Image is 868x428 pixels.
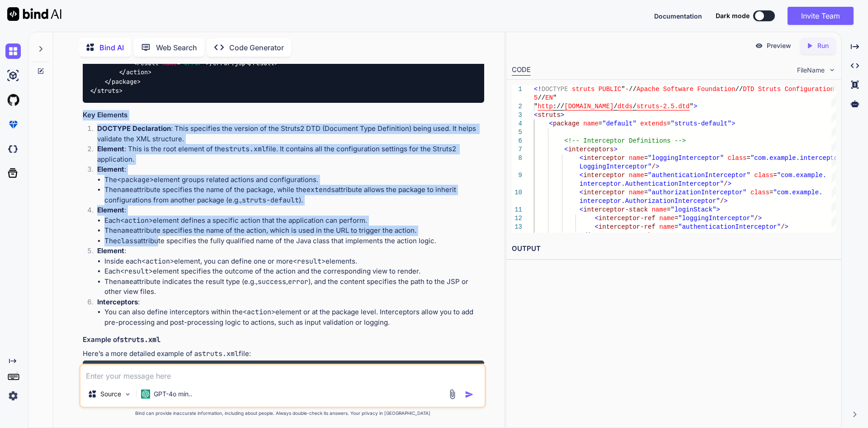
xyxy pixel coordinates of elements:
[667,120,670,127] span: =
[632,103,636,110] span: /
[512,120,522,128] div: 4
[90,87,123,95] span: </ >
[599,86,621,93] span: PUBLIC
[97,205,484,216] p: :
[598,215,655,222] span: interceptor-ref
[667,206,670,213] span: =
[598,223,655,231] span: interceptor-ref
[784,223,788,231] span: >
[97,206,124,214] action: Element
[225,144,266,154] code: struts.xml
[644,189,647,196] span: =
[564,146,568,153] span: <
[120,267,153,276] code: <result>
[7,7,61,21] img: Bind AI
[99,42,124,53] p: Bind AI
[579,154,583,162] span: <
[112,77,137,86] span: package
[538,111,560,119] span: struts
[104,77,141,86] span: </ >
[512,102,522,111] div: 2
[243,308,275,317] code: <action>
[447,389,458,399] img: attachment
[788,7,854,25] button: Invite Team
[716,11,750,20] span: Dark mode
[97,164,484,175] p: :
[512,137,522,145] div: 6
[564,137,686,144] span: <!-- Interceptor Definitions -->
[754,215,758,222] span: /
[97,144,124,153] struts: Element
[512,223,522,231] div: 13
[598,120,602,127] span: =
[625,86,628,93] span: -
[755,42,763,50] img: preview
[746,154,750,162] span: =
[549,120,552,127] span: <
[120,335,160,344] code: struts.xml
[720,197,723,205] span: /
[156,42,197,53] p: Web Search
[534,111,538,119] span: <
[242,196,299,205] code: struts-default
[288,277,308,286] code: error
[117,226,133,235] code: name
[724,180,727,188] span: /
[512,65,531,76] div: CODE
[773,172,777,179] span: =
[117,277,133,286] code: name
[572,86,594,93] span: struts
[100,390,121,399] p: Source
[541,86,568,93] span: DOCTYPE
[629,86,637,93] span: //
[583,120,599,127] span: name
[678,215,754,222] span: "loggingInterceptor"
[97,246,124,255] result: Element
[512,214,522,223] div: 12
[198,349,239,358] code: struts.xml
[512,145,522,154] div: 7
[675,223,678,231] span: =
[769,189,773,196] span: =
[512,188,522,197] div: 10
[758,86,780,93] span: Struts
[117,236,137,245] code: class
[538,94,545,101] span: //
[583,172,625,179] span: interceptor
[781,223,784,231] span: /
[583,189,625,196] span: interceptor
[512,154,522,163] div: 8
[512,231,522,240] div: 14
[621,86,625,93] span: "
[693,103,697,110] span: >
[735,86,743,93] span: //
[602,120,637,127] span: "default"
[307,185,335,194] code: extends
[97,246,484,256] p: :
[104,216,484,226] li: Each element defines a specific action that the application can perform.
[594,223,598,231] span: <
[579,232,587,239] span: </
[124,390,132,398] img: Pick Models
[750,154,845,162] span: "com.example.interceptor.
[104,266,484,277] li: Each element specifies the outcome of the action and the corresponding view to render.
[654,12,702,20] span: Documentation
[784,86,834,93] span: Configuration
[126,68,148,77] span: action
[689,103,693,110] span: "
[5,388,21,404] img: settings
[104,277,484,297] li: The attribute indicates the result type (e.g., , ), and the content specifies the path to the JSP...
[83,349,484,359] p: Here’s a more detailed example of a file:
[758,215,761,222] span: >
[648,154,724,162] span: "loggingInterceptor"
[97,298,138,306] strong: Interceptors
[553,120,580,127] span: package
[512,85,522,94] div: 1
[651,206,667,213] span: name
[583,154,625,162] span: interceptor
[648,189,746,196] span: "authorizationInterceptor"
[670,120,735,127] span: "struts-default">
[534,103,538,110] span: "
[587,232,651,239] span: interceptor-stack
[5,92,21,108] img: githubLight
